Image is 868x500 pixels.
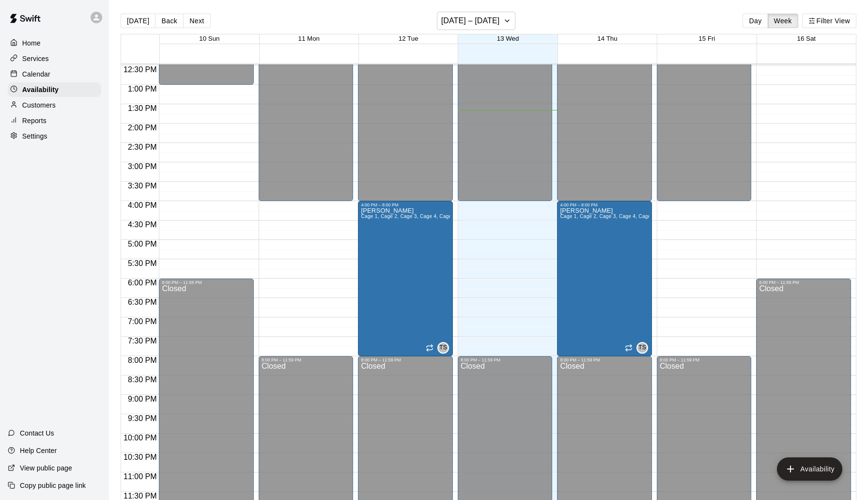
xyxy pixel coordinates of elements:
span: TS [638,343,646,353]
p: Reports [22,116,46,125]
div: 4:00 PM – 8:00 PM [361,203,450,207]
span: 8:30 PM [125,375,159,384]
button: Week [768,14,798,28]
button: [DATE] [121,14,155,28]
div: 8:00 PM – 11:59 PM [560,358,649,362]
span: 2:30 PM [125,143,159,151]
span: 9:00 PM [125,395,159,403]
span: 5:30 PM [125,259,159,267]
span: 8:00 PM [125,356,159,364]
button: 10 Sun [199,35,219,42]
button: Filter View [802,14,856,28]
p: Copy public page link [20,481,86,490]
button: 16 Sat [797,35,816,42]
h6: [DATE] – [DATE] [441,14,500,28]
span: 5:00 PM [125,240,159,248]
button: 11 Mon [298,35,320,42]
div: 8:00 PM – 11:59 PM [660,358,749,362]
div: 6:00 PM – 11:59 PM [162,280,251,285]
a: Calendar [8,67,101,81]
div: 4:00 PM – 8:00 PM: Available [358,201,453,356]
span: Recurring availability [426,344,434,352]
span: 6:30 PM [125,298,159,306]
a: Settings [8,129,101,143]
span: TS [439,343,447,353]
button: 15 Fri [698,35,715,42]
span: 4:30 PM [125,220,159,229]
span: 2:00 PM [125,124,159,132]
a: Customers [8,98,101,112]
span: Cage 1, Cage 2, Cage 3, Cage 4, Cage 5 [560,214,655,219]
span: 12:30 PM [121,65,159,74]
button: Next [183,14,210,28]
div: 4:00 PM – 8:00 PM: Available [557,201,652,356]
p: View public page [20,463,72,473]
span: 10:00 PM [121,434,159,442]
button: 14 Thu [597,35,617,42]
div: Thomas Scott [437,342,449,354]
p: Help Center [20,446,57,455]
div: 8:00 PM – 11:59 PM [461,358,550,362]
span: 4:00 PM [125,201,159,209]
button: 13 Wed [497,35,519,42]
span: 3:00 PM [125,162,159,171]
span: 1:30 PM [125,104,159,112]
span: 3:30 PM [125,182,159,190]
span: 11:30 PM [121,492,159,500]
span: 1:00 PM [125,85,159,93]
p: Settings [22,131,47,141]
p: Calendar [22,69,50,79]
a: Availability [8,82,101,97]
p: Customers [22,100,56,110]
p: Contact Us [20,428,54,438]
div: 6:00 PM – 11:59 PM [759,280,848,285]
a: Home [8,36,101,50]
button: Back [155,14,184,28]
span: 6:00 PM [125,279,159,287]
span: 7:30 PM [125,337,159,345]
button: add [777,457,842,481]
span: 9:30 PM [125,414,159,422]
div: 8:00 PM – 11:59 PM [262,358,351,362]
button: Day [743,14,768,28]
p: Home [22,38,41,48]
span: Cage 1, Cage 2, Cage 3, Cage 4, Cage 5 [361,214,456,219]
div: Thomas Scott [636,342,648,354]
button: 12 Tue [399,35,418,42]
button: [DATE] – [DATE] [437,12,516,30]
span: Recurring availability [625,344,633,352]
a: Reports [8,113,101,128]
span: 11:00 PM [121,472,159,481]
a: Services [8,51,101,66]
div: 8:00 PM – 11:59 PM [361,358,450,362]
div: 4:00 PM – 8:00 PM [560,203,649,207]
span: 7:00 PM [125,317,159,326]
p: Availability [22,85,59,94]
p: Services [22,54,49,63]
span: 10:30 PM [121,453,159,461]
